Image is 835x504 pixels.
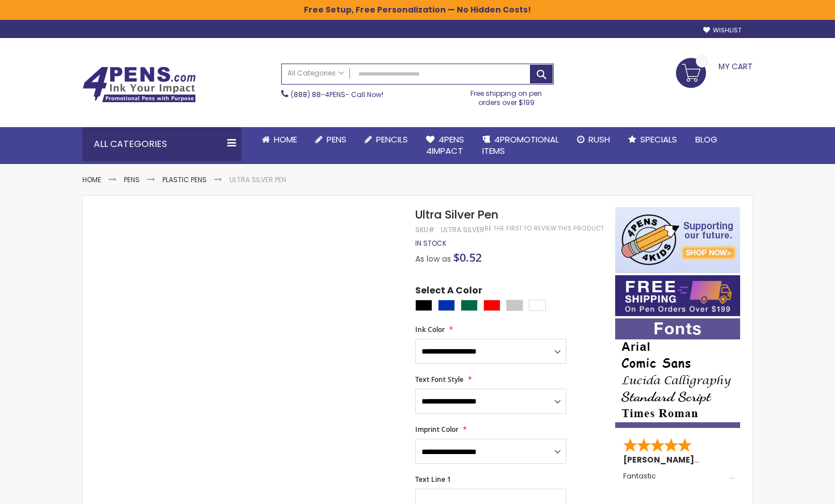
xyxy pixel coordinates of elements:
[415,253,451,264] span: As low as
[229,175,286,184] li: Ultra Silver Pen
[82,175,101,184] a: Home
[162,175,207,184] a: Plastic Pens
[615,275,740,316] img: Free shipping on orders over $199
[482,133,559,157] span: 4PROMOTIONAL ITEMS
[306,127,356,152] a: Pens
[415,207,498,222] span: Ultra Silver Pen
[253,127,306,152] a: Home
[506,300,523,311] div: Silver
[461,300,478,311] div: Dark Green
[327,133,346,145] span: Pens
[274,133,297,145] span: Home
[376,133,408,145] span: Pencils
[640,133,677,145] span: Specials
[291,90,383,99] span: - Call Now!
[356,127,417,152] a: Pencils
[415,239,446,248] div: Availability
[291,90,345,99] a: (888) 88-4PENS
[453,250,482,265] span: $0.52
[415,225,436,234] strong: SKU
[415,284,482,300] span: Select A Color
[485,224,604,233] a: Be the first to review this product
[426,133,464,157] span: 4Pens 4impact
[441,225,485,234] div: Ultra Silver
[124,175,140,184] a: Pens
[415,474,451,484] span: Text Line 1
[415,325,445,334] span: Ink Color
[415,425,458,434] span: Imprint Color
[695,133,717,145] span: Blog
[415,238,446,248] span: In stock
[686,127,727,152] a: Blog
[287,69,344,78] span: All Categories
[619,127,686,152] a: Specials
[415,375,464,384] span: Text Font Style
[459,85,554,107] div: Free shipping on pen orders over $199
[568,127,619,152] a: Rush
[82,127,241,161] div: All Categories
[703,26,741,35] a: Wishlist
[417,127,473,164] a: 4Pens4impact
[483,300,500,311] div: Red
[529,300,546,311] div: White
[82,66,196,103] img: 4Pens Custom Pens and Promotional Products
[473,127,568,164] a: 4PROMOTIONALITEMS
[615,318,740,428] img: font-personalization-examples
[282,64,350,83] a: All Categories
[588,133,610,145] span: Rush
[438,300,455,311] div: Blue
[415,300,432,311] div: Black
[615,207,740,273] img: 4pens 4 kids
